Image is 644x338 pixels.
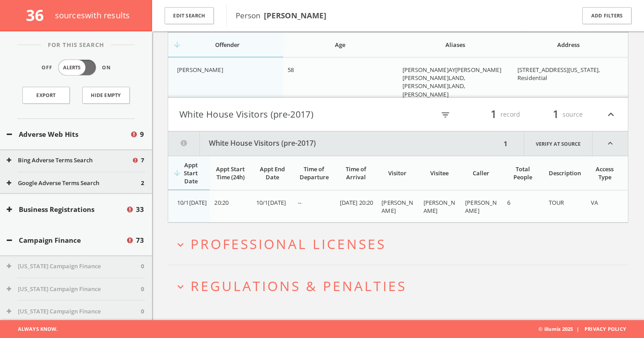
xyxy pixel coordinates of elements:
span: [PERSON_NAME] [381,199,413,215]
span: VA [591,199,598,207]
span: 20:20 [214,199,229,207]
span: 2 [141,179,144,188]
button: Google Adverse Terms Search [7,179,141,188]
span: 10/1[DATE] [256,199,286,207]
i: expand_less [605,107,617,122]
div: source [529,107,583,122]
button: Hide Empty [82,87,130,104]
button: Add Filters [582,7,631,25]
span: 6 [507,199,510,207]
span: [PERSON_NAME]AY[PERSON_NAME][PERSON_NAME]LAND, [PERSON_NAME]LAND, [PERSON_NAME] [402,66,501,98]
span: 0 [141,307,144,316]
button: Edit Search [165,7,214,25]
span: Professional Licenses [191,235,386,253]
span: Regulations & Penalties [191,277,407,295]
button: expand_moreRegulations & Penalties [174,279,628,293]
span: [PERSON_NAME] [465,199,497,215]
div: Access Type [591,165,619,181]
i: expand_more [174,239,186,251]
span: 73 [136,235,144,245]
a: Verify at source [524,131,593,156]
div: grid [168,58,628,97]
button: [US_STATE] Campaign Finance [7,307,141,316]
div: Address [517,41,619,49]
i: expand_less [593,131,628,156]
div: Time of Arrival [340,165,372,181]
span: source s with results [55,10,130,21]
span: 58 [288,66,294,74]
button: Bing Adverse Terms Search [7,156,131,165]
button: expand_moreProfessional Licenses [174,237,628,251]
span: 10/1[DATE] [177,199,207,207]
div: Visitor [381,169,413,177]
i: expand_more [174,281,186,293]
span: On [102,64,111,72]
div: Aliases [402,41,508,49]
span: 9 [140,129,144,139]
button: White House Visitors (pre-2017) [168,131,501,156]
button: Business Registrations [7,204,126,215]
a: Export [22,87,70,104]
div: Total People [507,165,539,181]
span: [PERSON_NAME] [177,66,223,74]
a: Privacy Policy [585,325,626,332]
span: 0 [141,262,144,271]
span: Always Know. [7,320,58,338]
i: filter_list [441,110,450,120]
i: arrow_downward [173,40,182,49]
span: 1 [549,106,563,122]
span: © illumis 2025 [538,320,637,338]
button: Adverse Web Hits [7,129,130,139]
span: TOUR [549,199,564,207]
span: | [573,325,583,332]
div: record [466,107,520,122]
div: Appt Start Time (24h) [214,165,246,181]
div: Offender [177,41,278,49]
span: 7 [141,156,144,165]
span: For This Search [41,41,111,50]
div: 1 [501,131,510,156]
button: [US_STATE] Campaign Finance [7,285,141,294]
div: Visitee [424,169,455,177]
span: -- [298,199,301,207]
button: White House Visitors (pre-2017) [179,107,398,122]
span: [STREET_ADDRESS][US_STATE], Residential [517,66,600,82]
div: Caller [465,169,497,177]
button: Campaign Finance [7,235,126,245]
span: 1 [487,106,500,122]
div: Time of Departure [298,165,330,181]
span: 0 [141,285,144,294]
i: arrow_downward [173,169,182,177]
span: 33 [136,204,144,215]
b: [PERSON_NAME] [264,10,326,21]
span: [PERSON_NAME] [424,199,455,215]
div: Appt End Date [256,165,288,181]
span: Off [42,64,52,72]
div: Appt Start Date [177,161,204,185]
div: grid [168,190,628,222]
span: Person [236,10,326,21]
span: [DATE] 20:20 [340,199,373,207]
span: 36 [26,4,51,25]
button: [US_STATE] Campaign Finance [7,262,141,271]
div: Age [288,41,393,49]
div: Description [549,169,580,177]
